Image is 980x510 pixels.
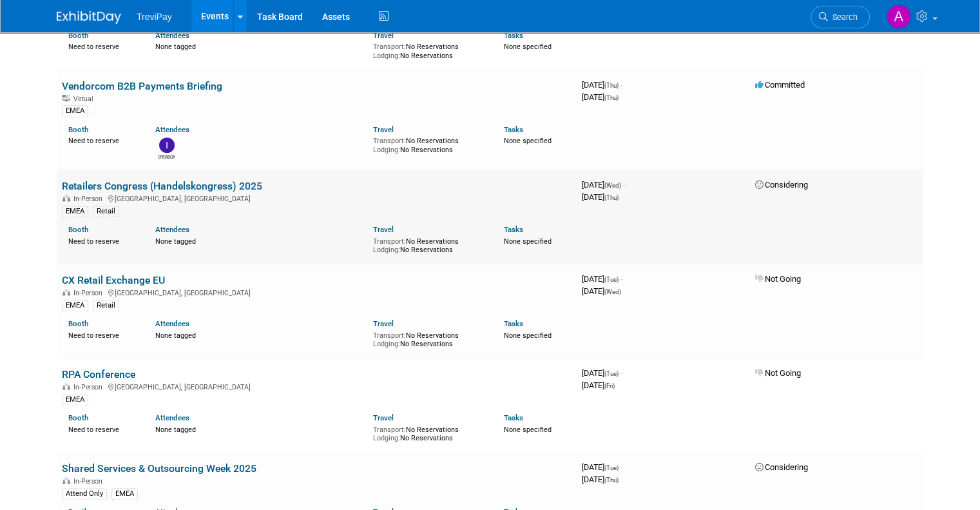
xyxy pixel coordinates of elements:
span: (Tue) [604,276,619,283]
span: (Wed) [604,182,621,189]
div: Need to reserve [68,235,136,246]
div: EMEA [111,488,138,500]
div: Need to reserve [68,329,136,340]
span: Virtual [73,95,97,103]
span: In-Person [73,195,106,203]
a: Booth [68,125,88,134]
span: Lodging: [373,52,400,60]
span: Transport: [373,331,406,340]
div: None tagged [155,235,363,246]
a: Travel [373,319,394,328]
img: Inez Berkhof [159,137,175,153]
div: EMEA [62,300,88,311]
a: Booth [68,31,88,40]
span: (Thu) [604,94,619,101]
span: Search [828,12,858,22]
span: (Wed) [604,288,621,295]
span: - [620,80,622,90]
span: None specified [504,426,552,434]
span: Transport: [373,237,406,246]
a: Tasks [504,413,523,422]
span: In-Person [73,289,106,297]
span: Committed [755,80,805,90]
img: In-Person Event [62,195,70,201]
div: Retail [93,300,119,311]
div: Need to reserve [68,40,136,52]
a: Booth [68,413,88,422]
span: None specified [504,43,552,51]
a: Attendees [155,319,189,328]
span: [DATE] [582,92,619,102]
a: Tasks [504,225,523,234]
img: In-Person Event [62,289,70,295]
a: Travel [373,413,394,422]
a: Attendees [155,225,189,234]
a: Search [811,6,870,28]
img: Alen Lovric [887,5,911,29]
div: None tagged [155,40,363,52]
a: Tasks [504,31,523,40]
span: [DATE] [582,192,619,202]
span: Considering [755,462,808,472]
div: Attend Only [62,488,107,500]
span: In-Person [73,383,106,391]
span: In-Person [73,477,106,485]
span: [DATE] [582,286,621,296]
div: EMEA [62,394,88,406]
span: [DATE] [582,462,622,472]
div: None tagged [155,423,363,435]
span: Lodging: [373,146,400,154]
a: Shared Services & Outsourcing Week 2025 [62,462,256,475]
div: Retail [93,206,119,217]
span: Lodging: [373,434,400,442]
span: (Tue) [604,464,619,471]
a: CX Retail Exchange EU [62,274,165,286]
a: Vendorcom B2B Payments Briefing [62,80,222,92]
span: TreviPay [137,12,172,22]
img: In-Person Event [62,477,70,484]
div: No Reservations No Reservations [373,40,485,60]
span: None specified [504,331,552,340]
span: (Thu) [604,476,619,484]
span: Not Going [755,274,801,284]
div: Inez Berkhof [159,153,175,161]
span: Lodging: [373,340,400,348]
span: Transport: [373,426,406,434]
span: (Tue) [604,370,619,377]
span: - [620,368,622,378]
span: Not Going [755,368,801,378]
a: Retailers Congress (Handelskongress) 2025 [62,180,262,192]
span: [DATE] [582,368,622,378]
span: [DATE] [582,274,622,284]
span: None specified [504,237,552,246]
span: Lodging: [373,246,400,254]
span: (Thu) [604,194,619,201]
div: No Reservations No Reservations [373,423,485,443]
a: Booth [68,319,88,328]
span: - [620,274,622,284]
div: [GEOGRAPHIC_DATA], [GEOGRAPHIC_DATA] [62,193,572,203]
span: [DATE] [582,180,625,190]
a: Travel [373,31,394,40]
span: [DATE] [582,80,622,90]
a: Tasks [504,125,523,134]
span: None specified [504,137,552,145]
div: [GEOGRAPHIC_DATA], [GEOGRAPHIC_DATA] [62,287,572,297]
a: Attendees [155,413,189,422]
span: [DATE] [582,380,615,390]
a: Attendees [155,125,189,134]
div: No Reservations No Reservations [373,329,485,349]
div: None tagged [155,329,363,340]
span: - [620,462,622,472]
div: [GEOGRAPHIC_DATA], [GEOGRAPHIC_DATA] [62,381,572,391]
span: Transport: [373,137,406,145]
img: Virtual Event [62,95,70,101]
div: Need to reserve [68,134,136,146]
span: (Thu) [604,82,619,89]
div: No Reservations No Reservations [373,134,485,154]
span: (Fri) [604,382,615,389]
div: EMEA [62,105,88,117]
a: Travel [373,125,394,134]
a: Booth [68,225,88,234]
a: Travel [373,225,394,234]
